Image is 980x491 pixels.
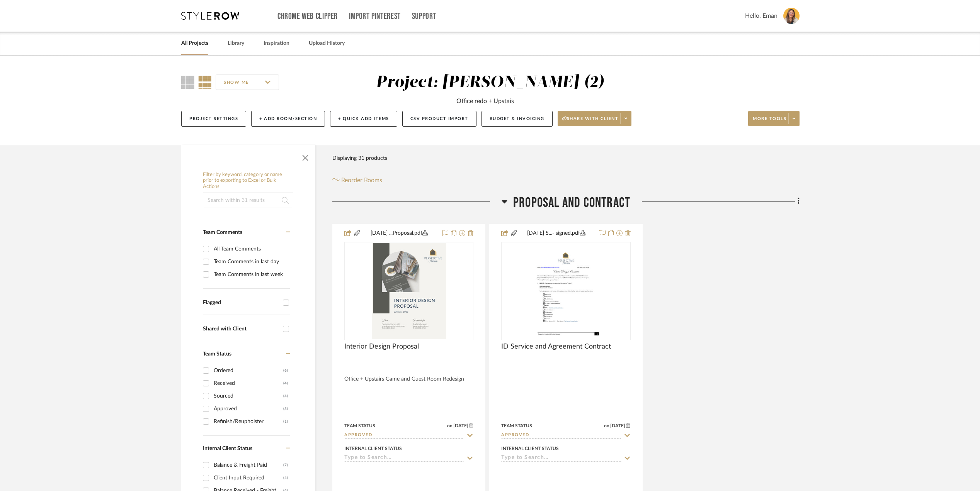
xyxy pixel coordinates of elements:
a: Import Pinterest [349,13,401,20]
a: Chrome Web Clipper [277,13,338,20]
button: Share with client [558,111,632,126]
div: (7) [283,459,288,471]
span: Hello, Eman [745,11,778,20]
div: 0 [345,242,473,340]
div: (6) [283,364,288,377]
button: [DATE] ...Proposal.pdf [361,229,437,238]
span: More tools [753,116,786,127]
span: on [447,423,453,428]
input: Type to Search… [344,432,464,439]
div: Shared with Client [203,326,279,332]
span: on [604,423,609,428]
img: ID Service and Agreement Contract [529,243,603,339]
span: Internal Client Status [203,446,252,451]
button: + Quick Add Items [330,111,397,127]
input: Type to Search… [344,455,464,462]
span: Reorder Rooms [341,176,382,185]
div: (3) [283,403,288,415]
div: Sourced [214,390,283,402]
a: Inspiration [264,38,289,49]
div: Project: [PERSON_NAME] (2) [376,74,604,91]
img: Interior Design Proposal [372,243,446,339]
a: Support [412,13,436,20]
span: Interior Design Proposal [344,342,419,351]
span: proposal and contract [513,195,630,211]
a: All Projects [181,38,208,49]
a: Upload History [309,38,345,49]
div: Team Comments in last week [214,268,288,281]
div: Internal Client Status [501,445,559,452]
button: Close [298,149,313,164]
div: Team Comments in last day [214,256,288,268]
div: Team Status [501,422,532,429]
button: More tools [748,111,800,126]
div: (4) [283,472,288,484]
div: Refinish/Reupholster [214,415,283,428]
div: Balance & Freight Paid [214,459,283,471]
input: Type to Search… [501,455,621,462]
span: Team Comments [203,230,242,235]
button: Reorder Rooms [332,176,382,185]
div: Ordered [214,364,283,377]
div: (1) [283,415,288,428]
div: Team Status [344,422,375,429]
span: Share with client [562,116,619,127]
div: (4) [283,377,288,389]
a: Library [228,38,244,49]
div: Office redo + Upstais [456,97,514,106]
div: Received [214,377,283,389]
input: Type to Search… [501,432,621,439]
div: Displaying 31 products [332,151,387,166]
img: avatar [783,8,800,24]
span: ID Service and Agreement Contract [501,342,611,351]
div: Flagged [203,300,279,306]
div: All Team Comments [214,243,288,255]
span: Team Status [203,351,231,357]
div: Client Input Required [214,472,283,484]
button: Project Settings [181,111,246,127]
div: (4) [283,390,288,402]
span: [DATE] [453,423,469,428]
input: Search within 31 results [203,193,293,208]
button: Budget & Invoicing [481,111,553,127]
button: [DATE] S...- signed.pdf [518,229,594,238]
span: [DATE] [609,423,626,428]
h6: Filter by keyword, category or name prior to exporting to Excel or Bulk Actions [203,172,293,190]
button: + Add Room/Section [251,111,325,127]
div: Internal Client Status [344,445,402,452]
div: Approved [214,403,283,415]
button: CSV Product Import [402,111,476,127]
